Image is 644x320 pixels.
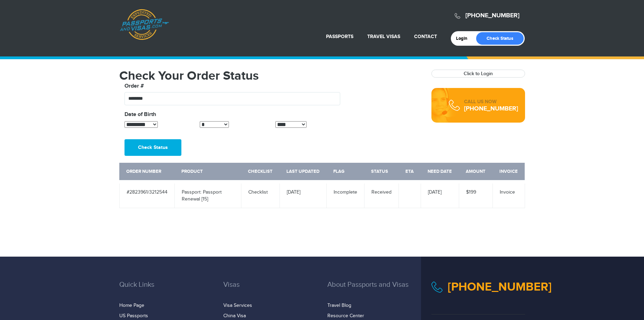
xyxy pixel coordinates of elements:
[280,163,326,182] th: Last Updated
[364,182,398,208] td: Received
[459,182,492,208] td: $199
[326,182,364,208] td: Incomplete
[459,163,492,182] th: Amount
[327,281,421,299] h3: About Passports and Visas
[476,32,524,45] a: Check Status
[124,139,181,156] button: Check Status
[500,189,515,195] a: Invoice
[119,313,148,319] a: US Passports
[326,34,353,39] a: Passports
[421,182,459,208] td: [DATE]
[119,163,174,182] th: Order Number
[223,313,246,319] a: China Visa
[248,189,268,195] a: Checklist
[124,82,144,90] label: Order #
[421,163,459,182] th: Need Date
[280,182,326,208] td: [DATE]
[327,303,351,308] a: Travel Blog
[492,163,525,182] th: Invoice
[120,9,169,40] a: Passports & [DOMAIN_NAME]
[326,163,364,182] th: Flag
[223,303,252,308] a: Visa Services
[367,34,400,39] a: Travel Visas
[464,98,518,105] div: CALL US NOW
[119,70,421,82] h1: Check Your Order Status
[174,182,241,208] td: Passport: Passport Renewal [15]
[124,110,156,119] label: Date of Birth
[364,163,398,182] th: Status
[398,163,421,182] th: ETA
[465,12,520,19] a: [PHONE_NUMBER]
[327,313,364,319] a: Resource Center
[464,105,518,112] div: [PHONE_NUMBER]
[241,163,280,182] th: Checklist
[464,71,493,77] a: Click to Login
[119,182,174,208] td: #2823961/3212544
[414,34,437,39] a: Contact
[448,280,552,294] a: [PHONE_NUMBER]
[456,36,472,41] a: Login
[223,281,317,299] h3: Visas
[119,303,144,308] a: Home Page
[119,281,213,299] h3: Quick Links
[174,163,241,182] th: Product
